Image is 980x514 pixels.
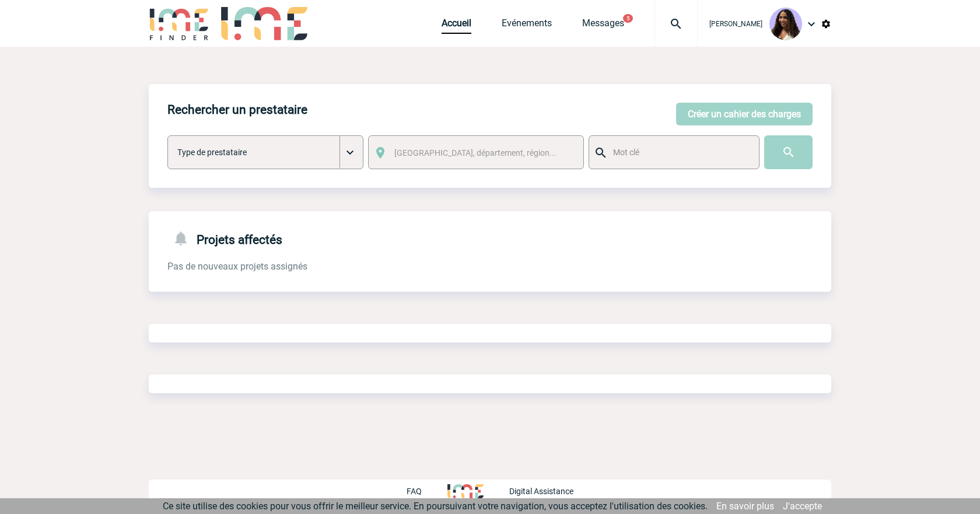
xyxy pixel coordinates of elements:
[783,501,822,512] a: J'accepte
[163,501,708,512] span: Ce site utilise des cookies pour vous offrir le meilleur service. En poursuivant votre navigation...
[623,14,633,23] button: 5
[407,485,447,496] a: FAQ
[442,18,471,34] a: Accueil
[447,484,484,498] img: http://www.idealmeetingsevents.fr/
[709,20,762,28] span: [PERSON_NAME]
[769,8,802,40] img: 131234-0.jpg
[149,7,209,40] img: IME-Finder
[610,145,748,160] input: Mot clé
[764,135,813,169] input: Submit
[167,261,307,272] span: Pas de nouveaux projets assignés
[502,18,552,34] a: Evénements
[167,103,307,117] h4: Rechercher un prestataire
[407,487,422,496] p: FAQ
[582,18,624,34] a: Messages
[167,230,282,247] h4: Projets affectés
[172,230,197,247] img: notifications-24-px-g.png
[716,501,774,512] a: En savoir plus
[509,487,573,496] p: Digital Assistance
[394,148,556,158] span: [GEOGRAPHIC_DATA], département, région...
